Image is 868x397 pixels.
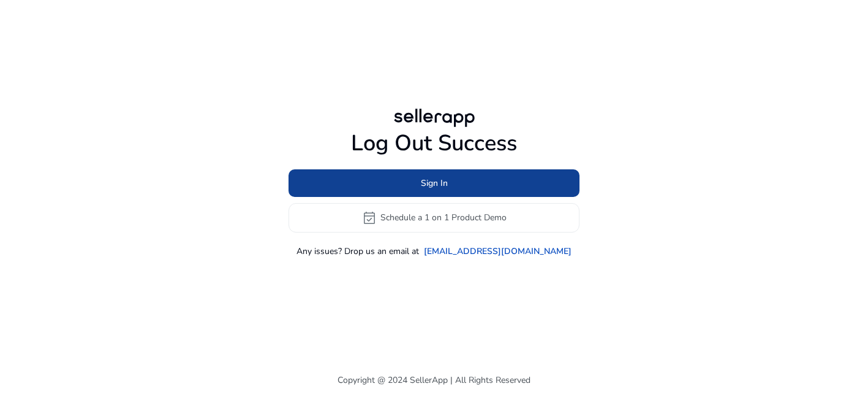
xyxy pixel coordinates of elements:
span: Sign In [421,177,448,190]
a: [EMAIL_ADDRESS][DOMAIN_NAME] [424,245,572,258]
button: event_availableSchedule a 1 on 1 Product Demo [289,203,579,233]
button: Sign In [289,169,579,197]
span: event_available [362,210,377,225]
h1: Log Out Success [289,130,579,156]
p: Any issues? Drop us an email at [296,245,419,258]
